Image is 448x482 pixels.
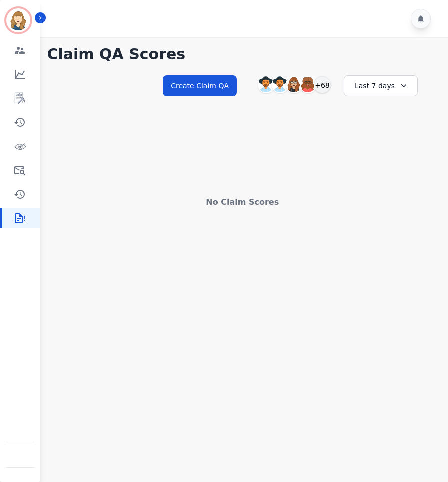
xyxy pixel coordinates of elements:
h1: Claim QA Scores [47,45,438,63]
div: +68 [314,76,331,93]
div: No Claim Scores [47,196,438,208]
img: Bordered avatar [6,8,30,32]
div: Last 7 days [344,75,418,96]
button: Create Claim QA [163,75,237,96]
